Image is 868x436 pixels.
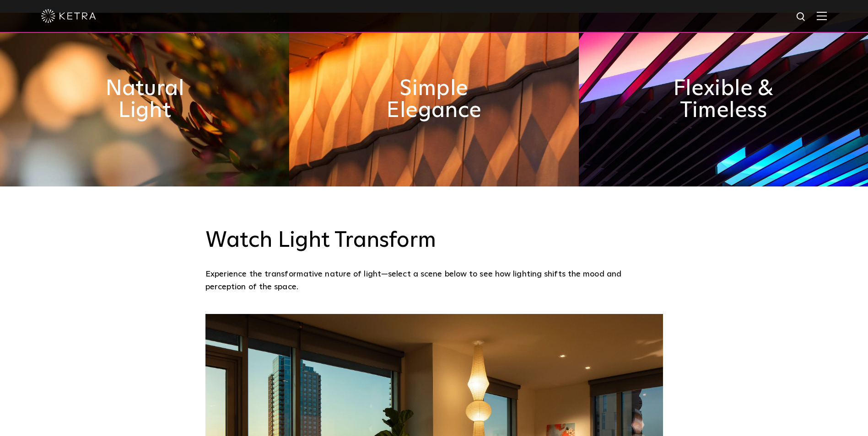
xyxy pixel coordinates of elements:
h2: Natural Light [76,78,213,122]
img: search icon [796,11,807,23]
img: ketra-logo-2019-white [41,9,96,23]
img: flexible_timeless_ketra [579,13,868,186]
p: Experience the transformative nature of light—select a scene below to see how lighting shifts the... [205,268,658,294]
h3: Watch Light Transform [205,228,663,254]
img: Hamburger%20Nav.svg [817,11,827,20]
img: simple_elegance [289,13,578,186]
h2: Simple Elegance [365,78,502,122]
h2: Flexible & Timeless [655,78,792,122]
